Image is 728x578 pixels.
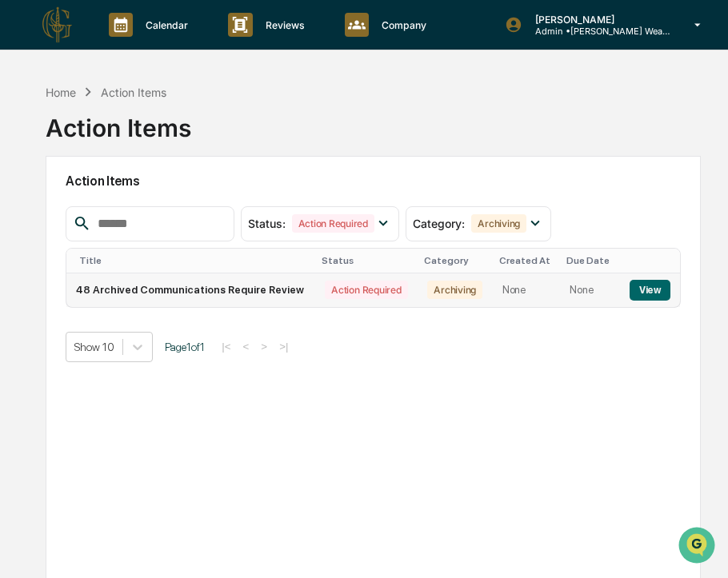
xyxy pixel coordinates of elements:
button: View [630,280,670,301]
div: Archiving [471,214,526,233]
div: Home [46,86,76,99]
iframe: Open customer support [677,525,720,568]
a: 🖐️Preclearance [10,195,110,224]
img: logo [38,6,77,44]
div: Category [424,255,486,266]
p: Calendar [133,19,196,31]
p: Reviews [253,19,313,31]
div: Action Items [101,86,166,99]
button: Start new chat [272,127,291,146]
div: Start new chat [54,122,262,138]
button: |< [217,340,235,353]
h2: Action Items [66,173,681,189]
span: Preclearance [32,201,103,217]
span: Status : [248,217,286,230]
div: 🗄️ [116,203,129,216]
span: Page 1 of 1 [165,341,205,353]
button: > [256,340,272,353]
div: 🔎 [16,233,29,246]
a: 🗄️Attestations [110,195,205,224]
td: None [493,273,561,307]
button: < [238,340,254,353]
span: Attestations [132,201,198,217]
span: Category : [413,217,465,230]
div: Action Required [325,281,407,299]
p: Admin • [PERSON_NAME] Wealth Advisors [522,26,671,37]
div: Action Items [46,101,191,142]
p: Company [369,19,434,31]
div: Title [79,255,309,266]
div: Action Required [292,214,374,233]
div: 🖐️ [16,203,29,216]
div: We're available if you need us! [54,138,202,151]
span: Data Lookup [32,232,101,248]
td: 48 Archived Communications Require Review [66,273,315,307]
a: 🔎Data Lookup [10,225,107,254]
button: >| [274,340,293,353]
div: Due Date [566,255,613,266]
div: Archiving [427,281,482,299]
a: View [630,284,670,296]
td: None [560,273,619,307]
p: How can we help? [16,34,291,59]
img: 1746055101610-c473b297-6a78-478c-a979-82029cc54cd1 [16,122,45,151]
div: Status [322,255,411,266]
span: Pylon [159,271,194,283]
div: Created At [499,255,554,266]
p: [PERSON_NAME] [522,14,671,26]
a: Powered byPylon [113,270,194,283]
